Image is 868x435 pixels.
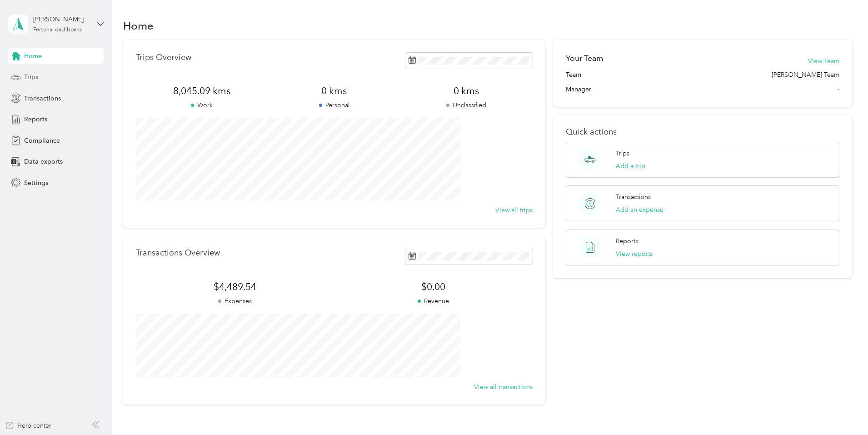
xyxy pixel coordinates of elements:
[123,21,154,30] h1: Home
[24,157,63,166] span: Data exports
[616,149,629,158] p: Trips
[24,178,48,188] span: Settings
[817,384,868,435] iframe: Everlance-gr Chat Button Frame
[268,100,400,110] p: Personal
[136,53,191,62] p: Trips Overview
[136,85,268,97] span: 8,045.09 kms
[566,127,839,137] p: Quick actions
[334,296,532,306] p: Revenue
[616,192,651,202] p: Transactions
[808,56,839,66] button: View Team
[24,94,61,103] span: Transactions
[838,85,839,94] span: -
[616,236,638,246] p: Reports
[136,280,334,293] span: $4,489.54
[24,51,42,61] span: Home
[136,296,334,306] p: Expenses
[136,248,220,258] p: Transactions Overview
[474,382,533,392] button: View all transactions
[495,205,533,215] button: View all trips
[24,115,47,124] span: Reports
[772,70,839,80] span: [PERSON_NAME] Team
[33,27,82,33] div: Personal dashboard
[616,205,663,215] button: Add an expense
[566,70,581,80] span: Team
[24,72,38,82] span: Trips
[566,53,603,64] h2: Your Team
[566,85,591,94] span: Manager
[334,280,532,293] span: $0.00
[400,100,533,110] p: Unclassified
[5,421,51,430] button: Help center
[400,85,533,97] span: 0 kms
[268,85,400,97] span: 0 kms
[33,15,90,24] div: [PERSON_NAME]
[136,100,268,110] p: Work
[616,249,653,259] button: View reports
[24,136,60,145] span: Compliance
[616,161,645,171] button: Add a trip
